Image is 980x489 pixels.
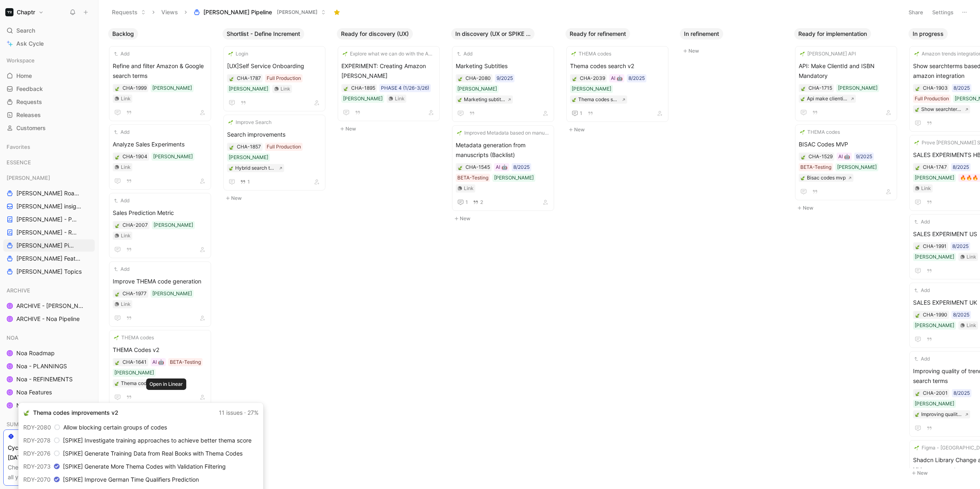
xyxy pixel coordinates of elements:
[170,358,201,366] div: BETA-Testing
[5,8,13,16] img: Chaptr
[113,345,207,355] span: THEMA Codes v2
[915,164,920,170] div: 🍃
[229,166,234,170] img: 🍃
[562,24,677,139] div: Ready for refinementNew
[3,70,95,82] a: Home
[905,7,927,18] button: Share
[109,124,211,190] a: AddAnalyze Sales Experiments[PERSON_NAME]Link
[914,51,919,56] img: 🌱
[16,228,79,237] span: [PERSON_NAME] - REFINEMENTS
[794,203,902,213] button: New
[7,143,30,151] span: Favorites
[571,51,576,56] img: 🌱
[3,109,95,121] a: Releases
[17,9,35,16] h1: Chaptr
[566,125,673,135] button: New
[114,85,120,91] button: 🍃
[451,28,535,40] button: In discovery (UX or SPIKE ongoing)
[351,84,375,92] div: CHA-1895
[115,360,120,365] img: 🍃
[154,221,193,229] div: [PERSON_NAME]
[114,359,120,365] div: 🍃
[277,8,318,16] span: [PERSON_NAME]
[967,321,976,330] div: Link
[909,28,948,40] button: In progress
[223,28,304,40] button: Shortlist - Define Increment
[572,85,611,93] div: [PERSON_NAME]
[3,284,95,325] div: ARCHIVEARCHIVE - [PERSON_NAME] PipelineARCHIVE - Noa Pipeline
[227,118,273,126] button: 🌱Improve Search
[108,6,149,18] button: Requests
[3,360,95,372] a: Noa - PLANNINGS
[229,76,234,81] img: 🍃
[341,30,409,38] span: Ready for discovery (UX)
[122,221,148,229] div: CHA-2007
[112,30,134,38] span: Backlog
[953,163,969,171] div: 8/2025
[456,129,550,137] button: 🌱Improved Metadata based on manuscript
[16,362,67,370] span: Noa - PLANNINGS
[457,85,497,93] div: [PERSON_NAME]
[16,302,86,310] span: ARCHIVE - [PERSON_NAME] Pipeline
[915,174,954,182] div: [PERSON_NAME]
[915,165,920,170] img: 🍃
[800,130,805,135] img: 🌱
[3,54,95,66] div: Workspace
[913,286,931,294] button: Add
[838,153,850,161] div: AI 🤖
[122,358,147,366] div: CHA-1641
[800,175,805,180] img: 🍃
[16,254,84,263] span: [PERSON_NAME] Features
[395,95,405,103] div: Link
[800,85,806,91] button: 🍃
[109,261,211,327] a: AddImprove THEMA code generation[PERSON_NAME]Link
[152,84,192,92] div: [PERSON_NAME]
[114,335,119,340] img: 🌱
[229,144,234,150] div: 🍃
[3,7,46,18] button: ChaptrChaptr
[795,124,897,200] a: 🌱THEMA codesBISAC Codes MVPAI 🤖9/2025BETA-Testing[PERSON_NAME]🍃Bisac codes mvp
[570,61,665,71] span: Thema codes search v2
[121,232,131,240] div: Link
[798,30,867,38] span: Ready for implementation
[915,86,920,91] img: 🍃
[566,28,630,40] button: Ready for refinement
[572,75,577,81] button: 🍃
[458,165,463,170] img: 🍃
[113,277,207,286] span: Improve THEMA code generation
[801,155,806,159] img: 🍃
[465,163,490,171] div: CHA-1545
[16,26,35,35] span: Search
[3,156,95,168] div: ESSENCE
[566,46,668,122] a: 🌱THEMA codesThema codes search v2AI 🤖8/2025[PERSON_NAME]🍃Thema codes search v21
[122,153,147,161] div: CHA-1904
[121,163,131,171] div: Link
[343,86,348,91] img: 🍃
[856,153,872,161] div: 9/2025
[237,143,261,151] div: CHA-1857
[952,242,969,250] div: 8/2025
[341,50,436,58] button: 🌱Explore what we can do with the Amazon API
[464,95,505,104] div: Marketing subtitles
[915,312,920,318] div: 🍃
[236,118,272,126] span: Improve Search
[341,61,436,81] span: EXPERIMENT: Creating Amazon [PERSON_NAME]
[455,30,530,38] span: In discovery (UX or SPIKE ongoing)
[114,291,120,296] div: 🍃
[16,39,44,49] span: Ask Cycle
[3,252,95,265] a: [PERSON_NAME] Features
[572,76,577,81] img: 🍃
[3,284,95,296] div: ARCHIVE
[457,164,463,170] button: 🍃
[16,202,83,210] span: [PERSON_NAME] insights
[915,85,920,91] div: 🍃
[115,223,120,228] img: 🍃
[913,218,931,226] button: Add
[16,124,46,132] span: Customers
[190,6,330,18] button: [PERSON_NAME] Pipeline[PERSON_NAME]
[3,24,95,37] div: Search
[457,75,463,81] button: 🍃
[456,61,550,71] span: Marketing Subtitles
[122,290,147,298] div: CHA-1977
[236,50,248,58] span: Login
